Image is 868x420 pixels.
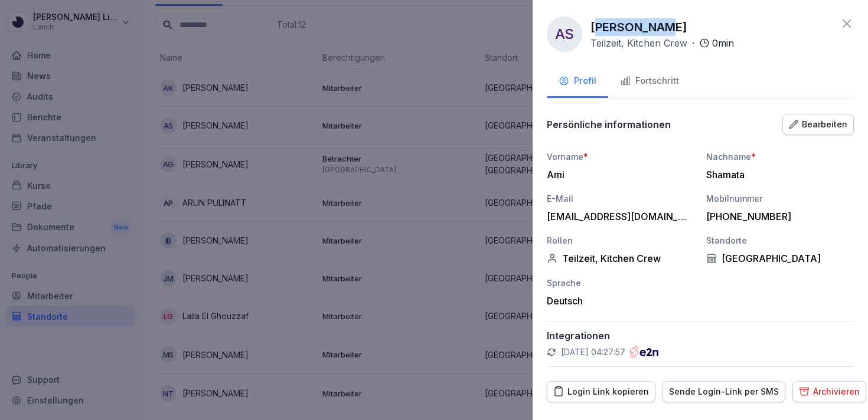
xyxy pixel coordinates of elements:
p: Persönliche informationen [547,119,671,130]
div: Profil [559,74,596,88]
button: Archivieren [792,381,866,402]
div: Bearbeiten [789,118,847,131]
button: Bearbeiten [782,114,854,135]
div: [GEOGRAPHIC_DATA] [706,252,854,264]
p: Integrationen [547,330,854,342]
div: Rollen [547,234,694,247]
div: Ami [547,169,688,181]
p: [DATE] 04:27:57 [561,346,625,358]
img: e2n.png [630,346,658,358]
div: Deutsch [547,295,694,307]
div: Fortschritt [620,74,679,88]
button: Fortschritt [608,66,691,98]
div: · [590,36,734,50]
div: Mobilnummer [706,192,854,205]
div: Standorte [706,234,854,247]
p: Teilzeit, Kitchen Crew [590,36,687,50]
div: Login Link kopieren [553,385,649,398]
div: E-Mail [547,192,694,205]
button: Profil [547,66,608,98]
p: 0 min [712,36,734,50]
div: Vorname [547,150,694,163]
div: Teilzeit, Kitchen Crew [547,252,694,264]
button: Sende Login-Link per SMS [663,381,785,402]
button: Login Link kopieren [547,381,655,402]
div: Nachname [706,150,854,163]
div: [EMAIL_ADDRESS][DOMAIN_NAME] [547,211,688,222]
p: [PERSON_NAME] [590,18,687,36]
div: Sprache [547,277,694,289]
div: [PHONE_NUMBER] [706,211,848,222]
div: Archivieren [799,385,860,398]
div: Sende Login-Link per SMS [669,385,779,398]
div: AS [547,17,582,52]
div: Shamata [706,169,848,181]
